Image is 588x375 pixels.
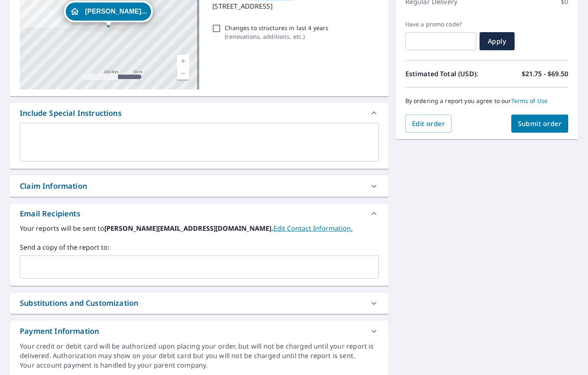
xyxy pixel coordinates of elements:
[177,67,189,80] a: Current Level 17, Zoom Out
[20,108,122,119] div: Include Special Instructions
[177,55,189,67] a: Current Level 17, Zoom In
[10,293,389,314] div: Substitutions and Customization
[104,224,273,233] b: [PERSON_NAME][EMAIL_ADDRESS][DOMAIN_NAME].
[511,97,548,105] a: Terms of Use
[85,8,147,14] span: [PERSON_NAME]...
[20,180,87,192] div: Claim Information
[20,242,379,252] label: Send a copy of the report to:
[486,37,508,46] span: Apply
[10,103,389,123] div: Include Special Instructions
[480,32,515,50] button: Apply
[518,119,562,128] span: Submit order
[412,119,445,128] span: Edit order
[20,208,80,219] div: Email Recipients
[20,223,379,233] label: Your reports will be sent to
[10,321,389,342] div: Payment Information
[225,23,328,32] p: Changes to structures in last 4 years
[405,115,452,133] button: Edit order
[20,342,379,361] div: Your credit or debit card will be authorized upon placing your order, but will not be charged unt...
[522,69,568,79] p: $21.75 - $69.50
[20,361,379,370] div: Your account payment is handled by your parent company.
[20,298,138,309] div: Substitutions and Customization
[10,204,389,223] div: Email Recipients
[64,1,153,26] div: Dropped pin, building NEAL DEMSKI, Residential property, 344 Summit Blvd Lake Orion, MI 48362
[212,1,375,11] p: [STREET_ADDRESS]
[10,176,389,197] div: Claim Information
[225,32,328,41] p: ( renovations, additions, etc. )
[20,326,99,337] div: Payment Information
[405,69,487,79] p: Estimated Total (USD):
[273,224,353,233] a: EditContactInfo
[405,97,568,105] p: By ordering a report you agree to our
[511,115,569,133] button: Submit order
[405,21,476,28] label: Have a promo code?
